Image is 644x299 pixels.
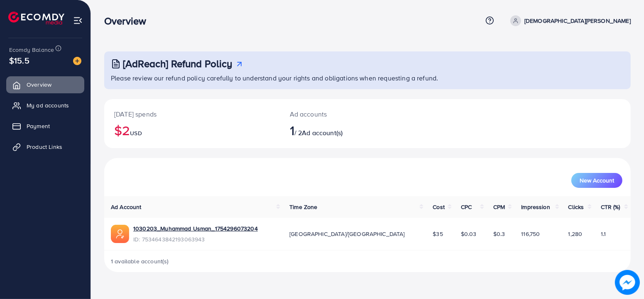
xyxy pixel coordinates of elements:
[571,173,622,188] button: New Account
[104,15,153,27] h3: Overview
[133,224,258,233] a: 1030203_Muhammad Usman_1754296073204
[290,109,402,119] p: Ad accounts
[73,57,81,65] img: image
[580,177,614,183] span: New Account
[461,230,477,238] span: $0.03
[8,12,64,24] img: logo
[9,54,29,66] span: $15.5
[27,101,69,109] span: My ad accounts
[289,230,405,238] span: [GEOGRAPHIC_DATA]/[GEOGRAPHIC_DATA]
[433,203,445,211] span: Cost
[302,128,343,137] span: Ad account(s)
[568,230,583,238] span: 1,280
[6,97,84,114] a: My ad accounts
[9,46,54,54] span: Ecomdy Balance
[27,122,50,130] span: Payment
[461,203,472,211] span: CPC
[290,121,294,140] span: 1
[433,230,443,238] span: $35
[521,203,550,211] span: Impression
[521,230,540,238] span: 116,750
[524,16,631,26] p: [DEMOGRAPHIC_DATA][PERSON_NAME]
[27,80,51,89] span: Overview
[289,203,317,211] span: Time Zone
[114,109,270,119] p: [DATE] spends
[73,16,83,25] img: menu
[601,203,620,211] span: CTR (%)
[123,58,233,70] h3: [AdReach] Refund Policy
[493,230,505,238] span: $0.3
[6,139,84,155] a: Product Links
[6,76,84,93] a: Overview
[290,122,402,138] h2: / 2
[493,203,505,211] span: CPM
[111,73,626,83] p: Please review our refund policy carefully to understand your rights and obligations when requesti...
[27,143,62,151] span: Product Links
[133,235,258,243] span: ID: 7534643842193063943
[507,15,631,26] a: [DEMOGRAPHIC_DATA][PERSON_NAME]
[615,270,640,295] img: image
[111,203,142,211] span: Ad Account
[111,225,129,243] img: ic-ads-acc.e4c84228.svg
[601,230,606,238] span: 1.1
[6,118,84,134] a: Payment
[111,257,169,265] span: 1 available account(s)
[568,203,584,211] span: Clicks
[114,122,270,138] h2: $2
[130,129,142,137] span: USD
